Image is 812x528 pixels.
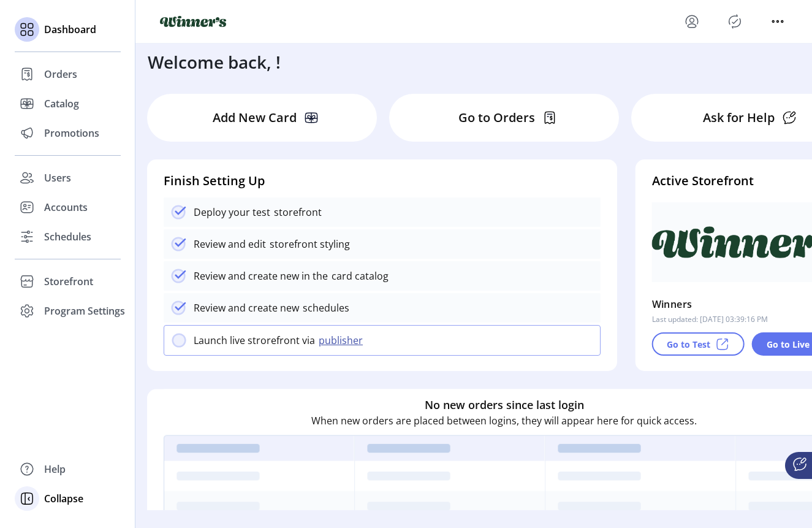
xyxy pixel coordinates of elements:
[44,67,77,82] span: Orders
[194,269,328,283] p: Review and create new in the
[44,274,93,289] span: Storefront
[160,16,226,27] img: logo
[703,109,775,127] p: Ask for Help
[311,413,697,428] p: When new orders are placed between logins, they will appear here for quick access.
[44,491,83,506] span: Collapse
[44,200,88,215] span: Accounts
[299,300,349,315] p: schedules
[425,397,584,413] h6: No new orders since last login
[328,269,389,283] p: card catalog
[194,333,315,348] p: Launch live strorefront via
[213,109,297,127] p: Add New Card
[164,172,601,190] h4: Finish Setting Up
[44,170,71,185] span: Users
[44,126,99,140] span: Promotions
[148,49,281,75] h3: Welcome back, !
[44,96,79,111] span: Catalog
[44,304,125,318] span: Program Settings
[652,314,768,325] p: Last updated: [DATE] 03:39:16 PM
[725,12,745,31] button: Publisher Panel
[44,229,91,244] span: Schedules
[44,462,66,476] span: Help
[194,300,299,315] p: Review and create new
[194,205,270,220] p: Deploy your test
[194,237,266,251] p: Review and edit
[270,205,322,220] p: storefront
[458,109,535,127] p: Go to Orders
[652,294,692,314] p: Winners
[767,338,810,351] p: Go to Live
[768,12,787,31] button: menu
[667,338,710,351] p: Go to Test
[315,333,370,348] button: publisher
[44,22,96,37] span: Dashboard
[682,12,702,31] button: menu
[266,237,350,251] p: storefront styling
